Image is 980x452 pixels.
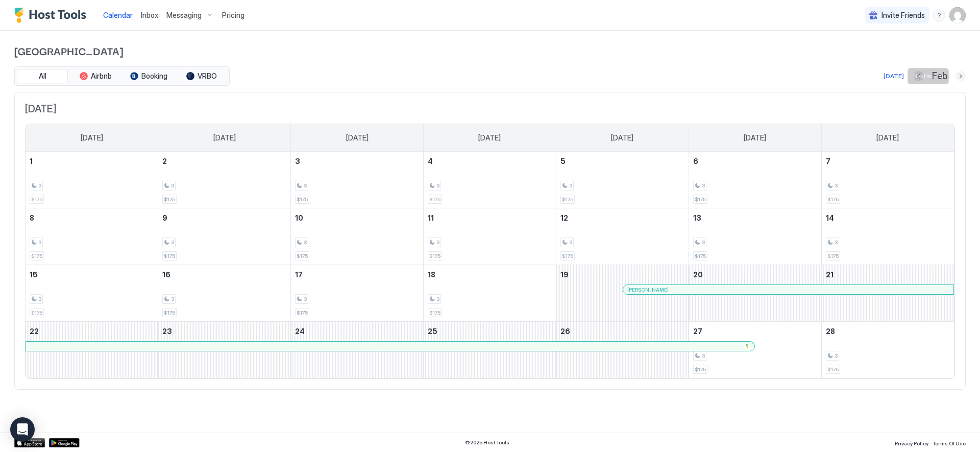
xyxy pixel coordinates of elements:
span: 3 [436,182,439,189]
a: February 14, 2026 [822,208,954,227]
td: February 25, 2026 [424,322,556,378]
span: 10 [295,213,303,222]
td: February 13, 2026 [689,208,821,265]
a: February 26, 2026 [556,322,689,341]
td: February 3, 2026 [291,152,424,208]
span: $175 [562,253,573,259]
span: 3 [569,239,572,246]
td: February 28, 2026 [821,322,954,378]
span: 24 [295,327,305,336]
span: © 2025 Host Tools [465,439,509,446]
a: February 15, 2026 [26,265,158,284]
a: February 21, 2026 [822,265,954,284]
a: February 22, 2026 [26,322,158,341]
span: 3 [835,239,838,246]
span: Privacy Policy [895,440,928,446]
span: $175 [31,310,42,316]
div: [DATE] [884,72,904,81]
a: Google Play Store [49,438,80,447]
span: 27 [693,327,702,336]
span: Invite Friends [881,11,925,20]
span: 3 [38,239,41,246]
button: All [17,69,68,83]
a: Monday [203,124,246,152]
button: Booking [123,69,174,83]
a: February 24, 2026 [291,322,423,341]
a: February 3, 2026 [291,152,423,171]
span: $175 [695,366,706,373]
span: 9 [162,213,167,222]
span: $175 [429,310,440,316]
td: February 1, 2026 [26,152,158,208]
a: Tuesday [336,124,379,152]
span: [DATE] [25,103,955,115]
a: February 5, 2026 [556,152,689,171]
span: [DATE] [346,133,369,142]
span: $175 [297,196,308,203]
a: February 12, 2026 [556,208,689,227]
span: $175 [695,253,706,259]
td: February 2, 2026 [158,152,291,208]
a: Inbox [141,10,158,20]
span: 20 [693,270,703,279]
span: 5 [560,157,566,165]
div: menu [933,9,945,21]
td: February 10, 2026 [291,208,424,265]
span: [DATE] [876,133,899,142]
a: Host Tools Logo [14,8,91,23]
span: $175 [164,253,175,259]
a: February 20, 2026 [689,265,821,284]
a: February 25, 2026 [424,322,556,341]
span: [DATE] [478,133,501,142]
div: tab-group [14,66,230,86]
td: February 24, 2026 [291,322,424,378]
span: 14 [826,213,834,222]
span: 3 [702,182,705,189]
span: Inbox [141,11,158,19]
span: $175 [429,196,440,203]
button: VRBO [176,69,227,83]
a: February 6, 2026 [689,152,821,171]
td: February 17, 2026 [291,265,424,322]
span: 15 [30,270,38,279]
span: 6 [693,157,698,165]
button: [DATE] [882,70,905,82]
a: February 23, 2026 [158,322,290,341]
span: 3 [569,182,572,189]
a: February 9, 2026 [158,208,290,227]
span: $175 [164,310,175,316]
span: 3 [171,296,174,302]
div: Open Intercom Messenger [10,417,35,442]
a: Sunday [70,124,113,152]
span: $175 [695,196,706,203]
span: [PERSON_NAME] [627,287,669,293]
span: 13 [693,213,701,222]
span: $175 [297,310,308,316]
span: 3 [436,239,439,246]
div: [PERSON_NAME] [627,287,949,293]
div: User profile [949,7,966,23]
span: 17 [295,270,303,279]
span: 3 [38,296,41,302]
td: February 8, 2026 [26,208,158,265]
span: All [39,72,46,81]
a: February 17, 2026 [291,265,423,284]
span: 3 [171,182,174,189]
button: Next month [955,71,966,81]
button: Airbnb [70,69,121,83]
a: February 4, 2026 [424,152,556,171]
span: 3 [38,182,41,189]
span: 23 [162,327,172,336]
td: February 5, 2026 [556,152,689,208]
a: February 10, 2026 [291,208,423,227]
a: February 28, 2026 [822,322,954,341]
td: February 14, 2026 [821,208,954,265]
td: February 7, 2026 [821,152,954,208]
span: $175 [31,196,42,203]
span: 22 [30,327,39,336]
span: Terms Of Use [933,440,966,446]
span: 3 [171,239,174,246]
span: [DATE] [213,133,236,142]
